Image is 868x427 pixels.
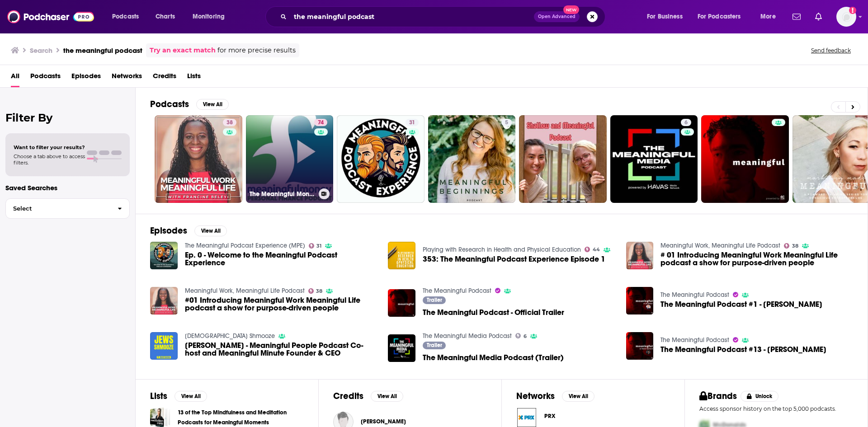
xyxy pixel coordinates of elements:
a: Nachi Gordon - Meaningful People Podcast Co-host and Meaningful Minute Founder & CEO [185,342,377,357]
span: Open Advanced [538,14,576,19]
button: Select [5,198,130,219]
a: 38 [155,115,242,203]
a: # 01 Introducing Meaningful Work Meaningful Life podcast a show for purpose-driven people [660,251,853,267]
span: Ep. 0 - Welcome to the Meaningful Podcast Experience [185,251,377,267]
span: Networks [112,69,142,87]
div: Search podcasts, credits, & more... [274,6,614,27]
a: CreditsView All [333,390,403,402]
a: Jews Shmooze [185,332,275,340]
span: Episodes [71,69,101,87]
a: NetworksView All [516,390,594,402]
span: 6 [524,334,527,338]
a: The Meaningful Podcast - Official Trailer [423,309,564,316]
a: 353: The Meaningful Podcast Experience Episode 1 [423,255,605,263]
span: Logged in as BrunswickDigital [836,7,856,27]
span: 38 [226,118,233,127]
span: 44 [593,248,600,252]
button: Open AdvancedNew [534,11,580,22]
a: 44 [585,247,600,252]
a: 6 [515,333,527,338]
button: Unlock [741,391,779,402]
button: open menu [692,9,754,24]
button: View All [371,391,403,402]
a: ListsView All [150,390,207,402]
button: View All [196,99,229,110]
img: The Meaningful Podcast #1 - JW Wilson [626,287,654,314]
a: The Meaningful Podcast #13 - Shane Gerhard [660,346,826,353]
a: The Meaningful Media Podcast (Trailer) [423,354,564,361]
a: Meaningful Work, Meaningful Life Podcast [660,242,780,249]
span: Want to filter your results? [14,144,85,150]
a: 5 [501,119,512,126]
a: Meaningful Work, Meaningful Life Podcast [185,287,305,295]
span: Trailer [427,297,442,303]
span: Trailer [427,343,442,348]
a: The Meaningful Podcast [660,291,729,299]
a: 38 [308,288,323,294]
img: #01 Introducing Meaningful Work Meaningful Life podcast a show for purpose-driven people [150,287,178,314]
input: Search podcasts, credits, & more... [290,9,534,24]
img: The Meaningful Media Podcast (Trailer) [388,334,415,362]
p: Saved Searches [5,183,130,192]
span: 38 [316,289,322,293]
button: open menu [641,9,694,24]
span: 31 [316,244,321,248]
button: Send feedback [808,47,854,54]
span: Lists [187,69,201,87]
img: User Profile [836,7,856,27]
span: New [563,5,580,14]
a: The Meaningful Podcast #13 - Shane Gerhard [626,332,654,360]
a: 6 [610,115,698,203]
h2: Brands [699,390,737,402]
h2: Episodes [150,225,187,236]
span: Select [6,206,110,211]
h3: Search [30,46,52,55]
span: 5 [505,118,508,127]
a: The Meaningful Podcast #1 - JW Wilson [660,300,822,308]
img: Nachi Gordon - Meaningful People Podcast Co-host and Meaningful Minute Founder & CEO [150,332,178,360]
a: Podcasts [30,69,61,87]
span: For Podcasters [698,10,741,23]
a: Theron Feidt [361,418,406,425]
span: [PERSON_NAME] - Meaningful People Podcast Co-host and Meaningful Minute Founder & CEO [185,342,377,357]
h2: Filter By [5,111,130,124]
a: 38 [784,243,798,249]
img: Ep. 0 - Welcome to the Meaningful Podcast Experience [150,242,178,269]
button: View All [194,225,227,236]
a: Playing with Research in Health and Physical Education [423,246,581,253]
a: 74 [314,119,327,126]
h2: Networks [516,390,555,402]
a: 31 [406,119,419,126]
h2: Credits [333,390,363,402]
a: 5 [428,115,516,203]
img: # 01 Introducing Meaningful Work Meaningful Life podcast a show for purpose-driven people [626,242,654,269]
img: The Meaningful Podcast - Official Trailer [388,289,415,317]
a: #01 Introducing Meaningful Work Meaningful Life podcast a show for purpose-driven people [185,296,377,312]
a: The Meaningful Podcast [423,287,491,295]
img: 353: The Meaningful Podcast Experience Episode 1 [388,242,415,269]
a: EpisodesView All [150,225,227,236]
button: Show profile menu [836,7,856,27]
span: All [11,69,19,87]
h3: The Meaningful Money Personal Finance Podcast [250,190,315,198]
span: Charts [156,10,175,23]
svg: Add a profile image [849,7,856,14]
a: The Meaningful Media Podcast [423,332,512,340]
span: 74 [318,118,324,127]
button: View All [562,391,594,402]
span: 6 [684,118,688,127]
span: Monitoring [193,10,225,23]
img: Podchaser - Follow, Share and Rate Podcasts [7,8,94,25]
a: 38 [223,119,236,126]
